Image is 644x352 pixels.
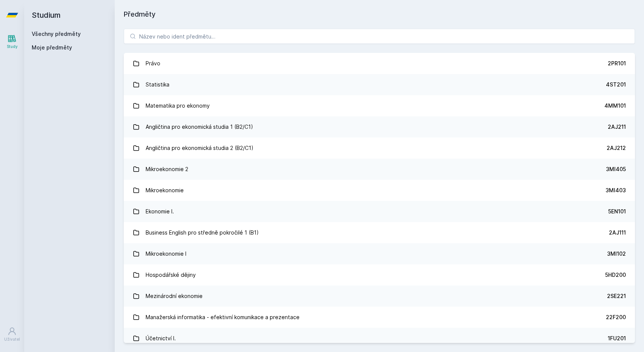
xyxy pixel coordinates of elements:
[124,243,635,264] a: Mikroekonomie I 3MI102
[124,286,635,307] a: Mezinárodní ekonomie 2SE221
[124,307,635,328] a: Manažerská informatika - efektivní komunikace a prezentace 22F200
[146,267,196,283] div: Hospodářské dějiny
[32,31,81,37] a: Všechny předměty
[2,323,23,346] a: Uživatel
[146,140,254,156] div: Angličtina pro ekonomická studia 2 (B2/C1)
[606,187,626,194] div: 3MI403
[146,246,186,261] div: Mikroekonomie I
[606,81,626,88] div: 4ST201
[146,119,253,134] div: Angličtina pro ekonomická studia 1 (B2/C1)
[7,44,18,49] div: Study
[124,180,635,201] a: Mikroekonomie 3MI403
[608,123,626,131] div: 2AJ211
[607,250,626,258] div: 3MI102
[606,165,626,173] div: 3MI405
[607,292,626,300] div: 2SE221
[124,116,635,137] a: Angličtina pro ekonomická studia 1 (B2/C1) 2AJ211
[124,222,635,243] a: Business English pro středně pokročilé 1 (B1) 2AJ111
[608,208,626,215] div: 5EN101
[124,328,635,349] a: Účetnictví I. 1FU201
[608,335,626,342] div: 1FU201
[146,77,169,92] div: Statistika
[124,53,635,74] a: Právo 2PR101
[146,289,203,304] div: Mezinárodní ekonomie
[124,95,635,116] a: Matematika pro ekonomy 4MM101
[124,137,635,159] a: Angličtina pro ekonomická studia 2 (B2/C1) 2AJ212
[124,201,635,222] a: Ekonomie I. 5EN101
[146,162,188,177] div: Mikroekonomie 2
[607,144,626,152] div: 2AJ212
[606,313,626,321] div: 22F200
[4,337,20,342] div: Uživatel
[124,29,635,44] input: Název nebo ident předmětu…
[2,30,23,53] a: Study
[146,310,300,325] div: Manažerská informatika - efektivní komunikace a prezentace
[146,183,184,198] div: Mikroekonomie
[124,264,635,286] a: Hospodářské dějiny 5HD200
[146,225,259,240] div: Business English pro středně pokročilé 1 (B1)
[605,271,626,279] div: 5HD200
[124,9,635,20] h1: Předměty
[608,60,626,67] div: 2PR101
[124,159,635,180] a: Mikroekonomie 2 3MI405
[604,102,626,110] div: 4MM101
[146,98,210,113] div: Matematika pro ekonomy
[32,44,72,51] span: Moje předměty
[146,56,160,71] div: Právo
[146,204,174,219] div: Ekonomie I.
[124,74,635,95] a: Statistika 4ST201
[146,331,176,346] div: Účetnictví I.
[609,229,626,236] div: 2AJ111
